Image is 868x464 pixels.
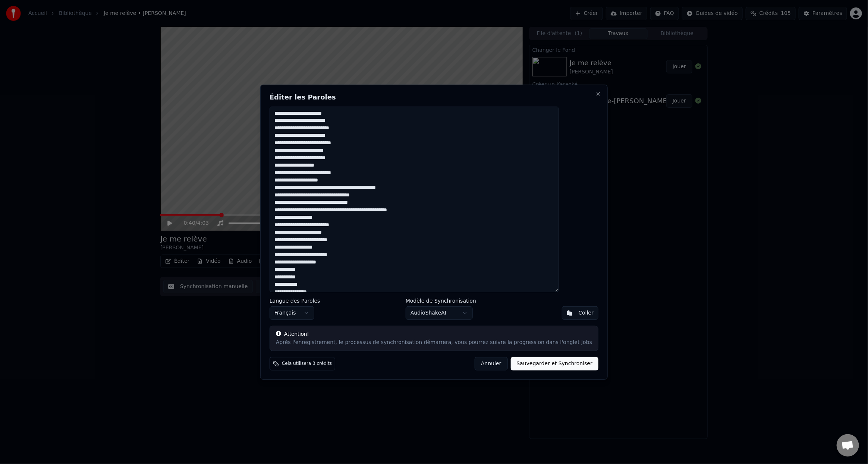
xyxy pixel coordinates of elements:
[511,357,599,370] button: Sauvegarder et Synchroniser
[270,298,320,303] label: Langue des Paroles
[562,306,599,320] button: Coller
[282,361,332,367] span: Cela utilisera 3 crédits
[475,357,507,370] button: Annuler
[406,298,476,303] label: Modèle de Synchronisation
[579,309,594,317] div: Coller
[276,331,592,338] div: Attention!
[270,94,598,100] h2: Éditer les Paroles
[276,339,592,346] div: Après l'enregistrement, le processus de synchronisation démarrera, vous pourrez suivre la progres...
